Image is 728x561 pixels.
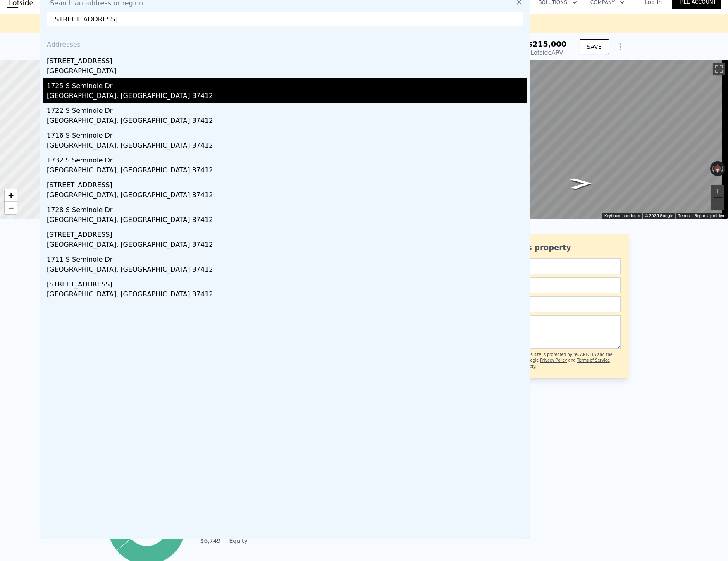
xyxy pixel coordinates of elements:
[47,53,527,66] div: [STREET_ADDRESS]
[645,213,673,218] span: © 2025 Google
[378,60,728,219] div: Street View
[194,536,221,545] td: $6,749
[47,215,527,227] div: [GEOGRAPHIC_DATA], [GEOGRAPHIC_DATA] 37412
[47,202,527,215] div: 1728 S Seminole Dr
[5,189,17,202] a: Zoom in
[577,358,610,363] a: Terms of Service
[47,66,527,78] div: [GEOGRAPHIC_DATA]
[47,289,527,301] div: [GEOGRAPHIC_DATA], [GEOGRAPHIC_DATA] 37412
[525,352,620,370] div: This site is protected by reCAPTCHA and the Google and apply.
[47,78,527,91] div: 1725 S Seminole Dr
[604,213,640,219] button: Keyboard shortcuts
[711,185,724,197] button: Zoom in
[472,258,621,274] input: Name
[714,161,721,177] button: Reset the view
[472,242,621,253] div: Ask about this property
[711,198,724,210] button: Zoom out
[612,38,629,55] button: Show Options
[678,213,690,218] a: Terms
[47,251,527,265] div: 1711 S Seminole Dr
[561,175,601,191] path: Go East, N Sherwell Dr
[713,63,725,75] button: Toggle fullscreen view
[47,12,523,26] input: Enter an address, city, region, neighborhood or zip code
[721,161,726,176] button: Rotate clockwise
[228,536,265,545] td: Equity
[47,265,527,276] div: [GEOGRAPHIC_DATA], [GEOGRAPHIC_DATA] 37412
[710,161,715,176] button: Rotate counterclockwise
[8,190,14,201] span: +
[47,141,527,152] div: [GEOGRAPHIC_DATA], [GEOGRAPHIC_DATA] 37412
[47,103,527,116] div: 1722 S Seminole Dr
[47,127,527,141] div: 1716 S Seminole Dr
[47,116,527,127] div: [GEOGRAPHIC_DATA], [GEOGRAPHIC_DATA] 37412
[528,48,567,57] div: Lotside ARV
[540,358,567,363] a: Privacy Policy
[43,33,527,53] div: Addresses
[47,152,527,165] div: 1732 S Seminole Dr
[47,165,527,177] div: [GEOGRAPHIC_DATA], [GEOGRAPHIC_DATA] 37412
[528,40,567,48] span: $215,000
[47,177,527,190] div: [STREET_ADDRESS]
[472,277,621,293] input: Email
[47,91,527,103] div: [GEOGRAPHIC_DATA], [GEOGRAPHIC_DATA] 37412
[47,240,527,251] div: [GEOGRAPHIC_DATA], [GEOGRAPHIC_DATA] 37412
[47,227,527,240] div: [STREET_ADDRESS]
[378,60,728,219] div: Map
[8,203,14,213] span: −
[47,190,527,202] div: [GEOGRAPHIC_DATA], [GEOGRAPHIC_DATA] 37412
[580,39,609,54] button: SAVE
[472,296,621,312] input: Phone
[5,202,17,214] a: Zoom out
[695,213,726,218] a: Report a problem
[47,276,527,289] div: [STREET_ADDRESS]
